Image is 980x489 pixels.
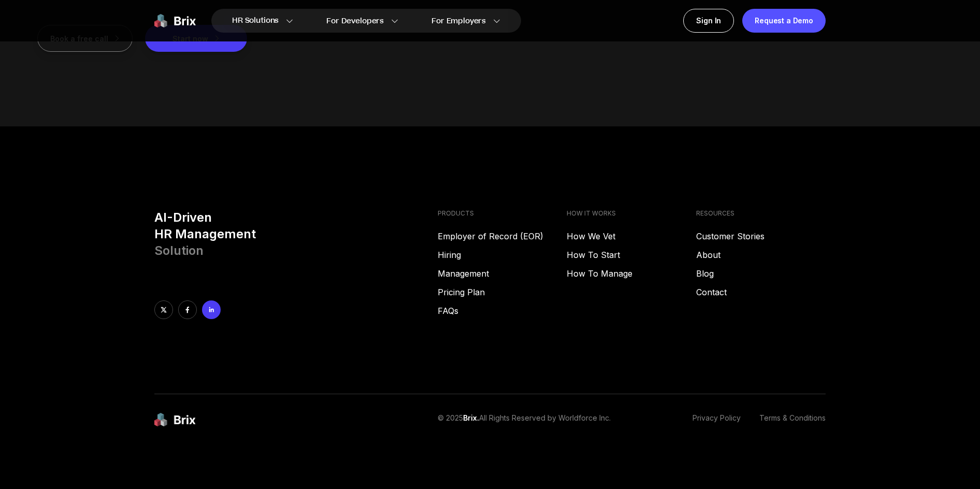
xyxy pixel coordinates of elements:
[438,209,567,218] h4: PRODUCTS
[145,33,247,44] a: Start now
[693,413,741,427] a: Privacy Policy
[683,9,734,33] a: Sign In
[431,16,486,26] span: For Employers
[696,286,826,298] a: Contact
[232,12,279,29] span: HR Solutions
[438,267,567,280] a: Management
[742,9,826,33] a: Request a Demo
[696,230,826,242] a: Customer Stories
[696,267,826,280] a: Blog
[154,209,429,259] h3: AI-Driven HR Management
[567,209,696,218] h4: HOW IT WORKS
[567,267,696,280] a: How To Manage
[154,243,204,258] span: Solution
[438,286,567,298] a: Pricing Plan
[438,305,567,317] a: FAQs
[154,413,196,427] img: brix
[438,230,567,242] a: Employer of Record (EOR)
[438,413,611,427] p: © 2025 All Rights Reserved by Worldforce Inc.
[567,230,696,242] a: How We Vet
[696,249,826,261] a: About
[463,413,479,422] span: Brix.
[759,413,826,427] a: Terms & Conditions
[696,209,826,218] h4: RESOURCES
[438,249,567,261] a: Hiring
[37,33,145,44] a: Book a free call
[326,16,384,26] span: For Developers
[567,249,696,261] a: How To Start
